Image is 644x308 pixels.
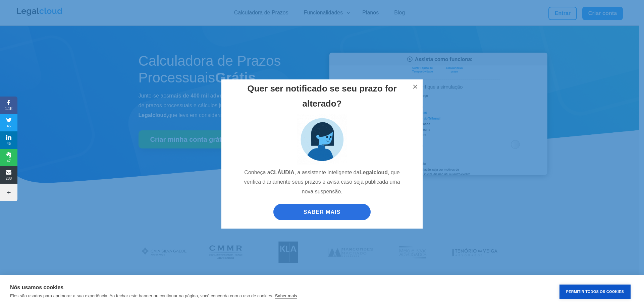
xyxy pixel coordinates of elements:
button: × [408,79,423,94]
p: Eles são usados para aprimorar a sua experiência. Ao fechar este banner ou continuar na página, v... [10,293,273,298]
h2: Quer ser notificado se seu prazo for alterado? [240,81,404,114]
a: Saber mais [275,293,297,299]
a: SABER MAIS [273,204,371,220]
strong: CLÁUDIA [270,170,294,175]
strong: Legalcloud [360,170,388,175]
p: Conheça a , a assistente inteligente da , que verifica diariamente seus prazos e avisa caso seja ... [240,168,404,202]
img: claudia_assistente [297,114,347,165]
button: Permitir Todos os Cookies [559,285,631,299]
strong: Nós usamos cookies [10,285,63,290]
